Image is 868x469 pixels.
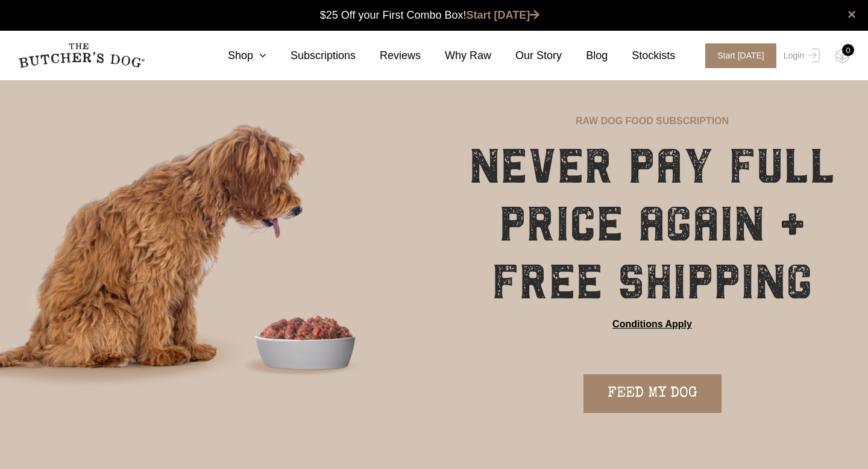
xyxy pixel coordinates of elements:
[693,43,781,68] a: Start [DATE]
[835,48,850,64] img: TBD_Cart-Empty.png
[467,9,540,21] a: Start [DATE]
[562,48,608,64] a: Blog
[266,48,356,64] a: Subscriptions
[848,7,856,22] a: close
[583,374,722,413] a: FEED MY DOG
[608,48,675,64] a: Stockists
[612,317,692,332] a: Conditions Apply
[842,44,854,56] div: 0
[491,48,562,64] a: Our Story
[421,48,491,64] a: Why Raw
[576,114,729,128] p: RAW DOG FOOD SUBSCRIPTION
[204,48,266,64] a: Shop
[781,43,820,68] a: Login
[705,43,776,68] span: Start [DATE]
[356,48,421,64] a: Reviews
[467,137,838,311] h1: NEVER PAY FULL PRICE AGAIN + FREE SHIPPING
